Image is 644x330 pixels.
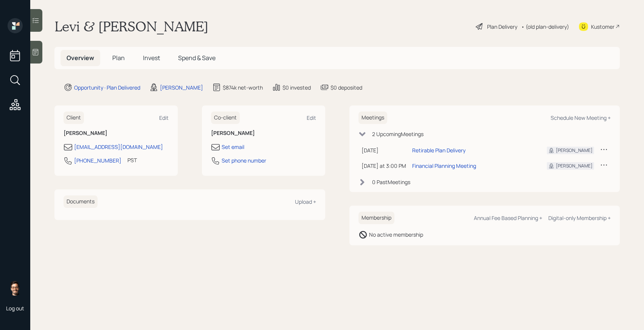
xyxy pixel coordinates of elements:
div: [DATE] [362,146,406,154]
h6: Membership [358,212,394,224]
div: Digital-only Membership + [548,214,611,222]
div: Opportunity · Plan Delivered [74,84,140,91]
div: Edit [307,114,316,121]
h6: Meetings [358,112,387,124]
div: PST [127,156,137,164]
div: Upload + [295,198,316,205]
div: 2 Upcoming Meeting s [372,130,424,138]
div: Annual Fee Based Planning + [474,214,542,222]
div: $874k net-worth [223,84,263,91]
span: Plan [112,54,125,62]
div: Retirable Plan Delivery [412,146,466,154]
div: $0 invested [282,84,311,91]
img: sami-boghos-headshot.png [8,280,23,296]
div: Log out [6,305,24,312]
div: [PERSON_NAME] [160,84,203,91]
div: 0 Past Meeting s [372,178,410,186]
span: Overview [67,54,94,62]
div: Financial Planning Meeting [412,162,476,170]
div: Kustomer [591,23,615,31]
div: [DATE] at 3:00 PM [362,162,406,170]
h6: Client [64,112,84,124]
div: Set email [222,143,244,151]
h6: Co-client [211,112,240,124]
h6: Documents [64,195,98,208]
h6: [PERSON_NAME] [64,130,169,136]
h6: [PERSON_NAME] [211,130,316,136]
div: Set phone number [222,156,266,164]
div: [EMAIL_ADDRESS][DOMAIN_NAME] [74,143,163,151]
div: Schedule New Meeting + [551,114,611,121]
div: No active membership [369,231,423,239]
div: $0 deposited [331,84,362,91]
span: Invest [143,54,160,62]
h1: Levi & [PERSON_NAME] [54,18,208,35]
span: Spend & Save [178,54,216,62]
div: [PHONE_NUMBER] [74,156,121,164]
div: • (old plan-delivery) [521,23,569,31]
div: Plan Delivery [487,23,517,31]
div: [PERSON_NAME] [556,147,593,154]
div: [PERSON_NAME] [556,163,593,169]
div: Edit [159,114,169,121]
